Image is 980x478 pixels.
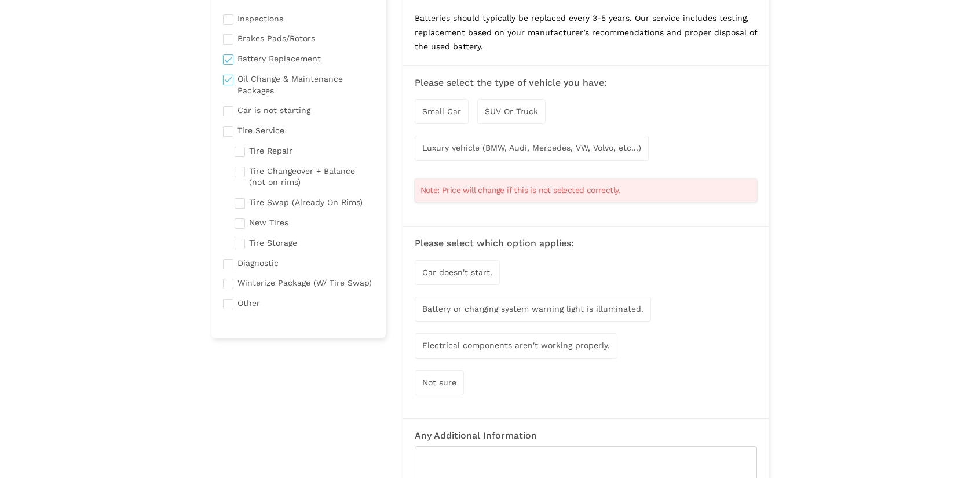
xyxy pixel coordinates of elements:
[422,107,461,116] span: Small Car
[415,430,757,441] h3: Any Additional Information
[422,143,641,152] span: Luxury vehicle (BMW, Audi, Mercedes, VW, Volvo, etc...)
[422,268,492,277] span: Car doesn't start.
[485,107,538,116] span: SUV Or Truck
[422,341,610,350] span: Electrical components aren't working properly.
[415,78,757,88] h3: Please select the type of vehicle you have:
[415,238,757,249] h3: Please select which option applies:
[422,378,456,387] span: Not sure
[422,304,643,313] span: Battery or charging system warning light is illuminated.
[420,184,620,196] span: Note: Price will change if this is not selected correctly.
